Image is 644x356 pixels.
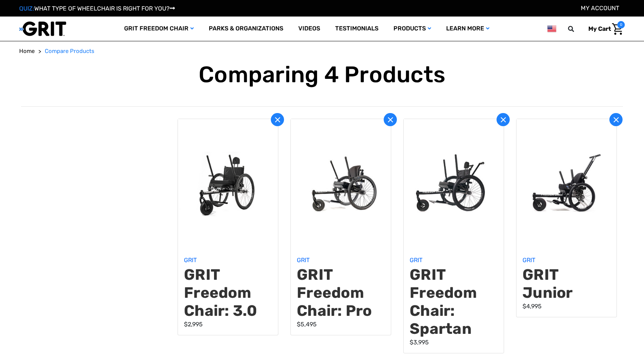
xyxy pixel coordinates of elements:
span: My Cart [588,25,611,32]
a: GRIT [297,256,310,264]
h1: Comparing 4 Products [19,61,625,88]
img: GRIT Freedom Chair Pro: the Pro model shown including contoured Invacare Matrx seatback, Spinergy... [292,152,390,217]
a: Home [19,47,35,56]
img: Cart [612,23,623,35]
a: GRIT Junior [518,120,615,249]
nav: Breadcrumb [19,47,625,56]
a: Account [581,5,619,12]
a: GRIT [184,256,197,264]
img: GRIT Freedom Chair: 3.0 [179,152,277,217]
a: GRIT Freedom Chair: Spartan [410,266,498,338]
a: GRIT Freedom Chair: 3.0 [184,266,272,320]
a: GRIT Freedom Chair: Pro [297,266,385,320]
a: QUIZ:WHAT TYPE OF WHEELCHAIR IS RIGHT FOR YOU? [19,5,175,12]
a: Testimonials [328,17,386,41]
img: us.png [547,24,556,33]
span: $3,995 [410,339,429,346]
a: GRIT [522,256,535,264]
span: Compare Products [45,48,94,54]
a: GRIT Freedom Chair: Spartan [405,120,503,249]
a: GRIT Freedom Chair: Pro [292,120,390,249]
img: GRIT All-Terrain Wheelchair and Mobility Equipment [19,21,66,36]
a: GRIT [410,256,422,264]
img: GRIT Junior: GRIT Freedom Chair all terrain wheelchair engineered specifically for kids [518,152,615,217]
a: GRIT Junior [522,266,611,302]
span: QUIZ: [19,5,34,12]
a: Videos [291,17,328,41]
img: GRIT Freedom Chair: Spartan [405,152,503,217]
a: GRIT Freedom Chair: 3.0 [179,120,277,249]
a: Products [386,17,439,41]
span: $4,995 [522,303,542,310]
a: GRIT Freedom Chair [117,17,201,41]
a: Learn More [439,17,497,41]
span: Home [19,48,35,54]
a: Cart with 0 items [583,21,625,37]
span: $5,495 [297,321,317,328]
input: Search [571,21,583,37]
span: $2,995 [184,321,203,328]
a: Compare Products [45,47,94,56]
span: 0 [617,21,625,29]
a: Parks & Organizations [201,17,291,41]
